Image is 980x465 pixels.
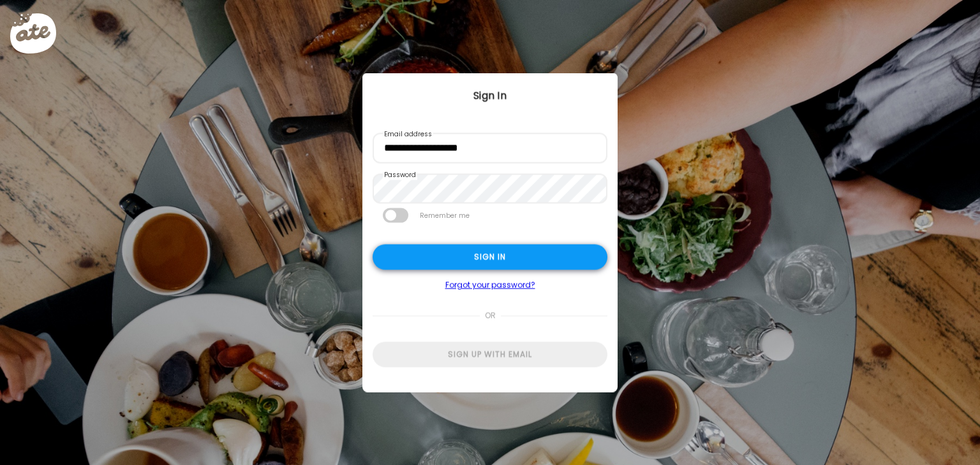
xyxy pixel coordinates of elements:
label: Password [383,170,417,180]
div: Sign in [373,245,607,270]
div: Sign In [362,89,618,104]
label: Remember me [419,208,471,223]
span: or [480,303,501,329]
a: Forgot your password? [373,280,607,290]
div: Sign up with email [373,342,607,368]
label: Email address [383,129,433,139]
